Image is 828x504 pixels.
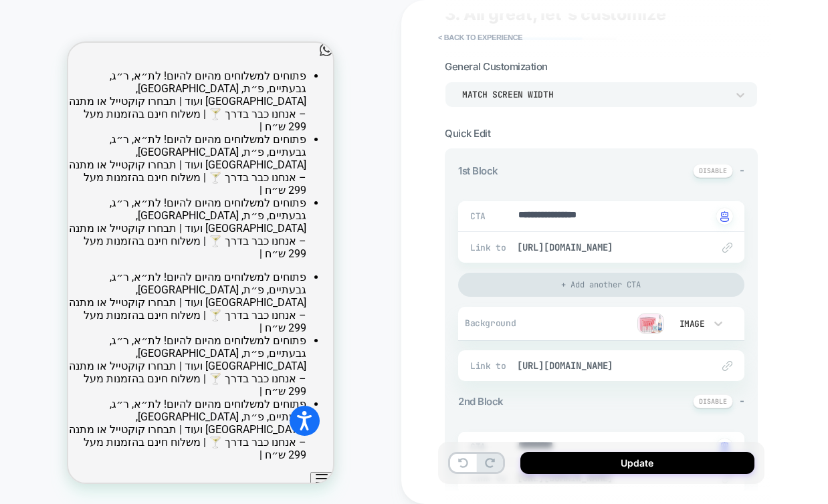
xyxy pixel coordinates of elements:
img: preview [637,313,664,334]
span: 2nd Block [458,395,504,408]
span: - [740,394,744,407]
button: < Back to experience [431,27,529,48]
span: [URL][DOMAIN_NAME] [517,360,699,372]
button: Update [520,452,754,474]
div: + Add another CTA [458,273,744,297]
div: Image [677,318,705,330]
span: Quick Edit [445,127,490,140]
span: Link to [470,360,510,372]
span: Link to [470,242,510,253]
span: 1st Block [458,164,498,177]
span: - [740,164,744,176]
img: edit [722,361,732,371]
span: General Customization [445,60,548,73]
span: CTA [470,441,487,453]
div: Match Screen Width [462,89,727,100]
span: Background [465,318,531,329]
span: [URL][DOMAIN_NAME] [517,241,699,253]
button: Menu [242,429,265,445]
img: edit [722,243,732,253]
span: CTA [470,211,487,222]
img: edit with ai [720,211,729,222]
span: 3. All great, let's customize [445,4,666,24]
